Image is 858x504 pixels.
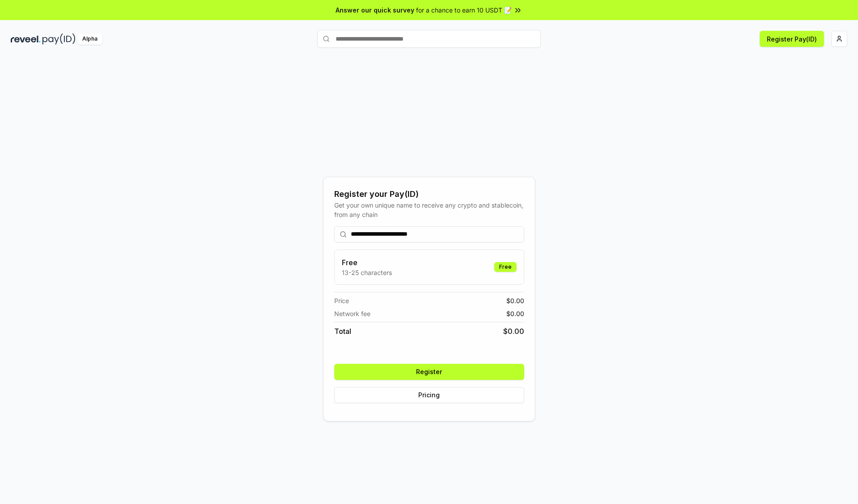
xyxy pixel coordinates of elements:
[336,5,414,15] span: Answer our quick survey
[342,268,392,277] p: 13-25 characters
[342,257,392,268] h3: Free
[494,262,517,272] div: Free
[334,296,349,305] span: Price
[334,188,524,200] div: Register your Pay(ID)
[506,296,524,305] span: $ 0.00
[334,309,370,318] span: Network fee
[506,309,524,318] span: $ 0.00
[503,326,524,337] span: $ 0.00
[334,326,351,337] span: Total
[77,33,102,45] div: Alpha
[334,364,524,380] button: Register
[334,200,524,219] div: Get your own unique name to receive any crypto and stablecoin, from any chain
[42,33,76,45] img: pay_id
[11,33,41,45] img: reveel_dark
[334,387,524,403] button: Pricing
[416,5,512,15] span: for a chance to earn 10 USDT 📝
[760,31,824,47] button: Register Pay(ID)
